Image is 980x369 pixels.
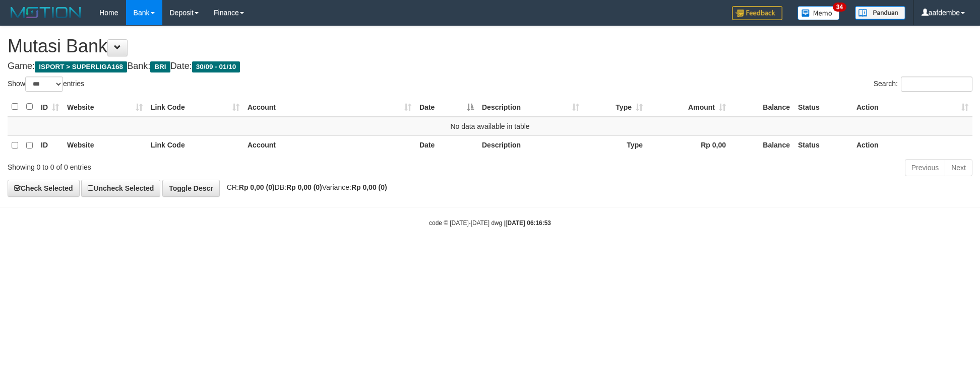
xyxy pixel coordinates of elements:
img: panduan.png [855,6,905,20]
th: Account [243,135,415,155]
strong: Rp 0,00 (0) [351,183,387,191]
th: Date [415,135,478,155]
h4: Game: Bank: Date: [8,61,972,71]
th: Action [852,135,972,155]
img: Feedback.jpg [732,6,782,20]
a: Check Selected [8,180,80,197]
span: ISPORT > SUPERLIGA168 [35,61,127,72]
input: Search: [901,77,972,92]
a: Next [945,159,972,176]
th: Link Code [147,135,243,155]
img: MOTION_logo.png [8,5,84,20]
div: Showing 0 to 0 of 0 entries [8,158,401,172]
th: Status [794,135,852,155]
th: ID: activate to sort column ascending [37,97,63,117]
small: code © [DATE]-[DATE] dwg | [429,219,551,227]
th: Website [63,135,147,155]
th: Balance [730,97,794,117]
strong: [DATE] 06:16:53 [506,219,551,227]
th: Description: activate to sort column ascending [478,97,583,117]
h1: Mutasi Bank [8,36,972,56]
th: Description [478,135,583,155]
span: BRI [150,61,170,72]
label: Show entries [8,77,84,92]
a: Uncheck Selected [81,180,160,197]
th: Action: activate to sort column ascending [852,97,972,117]
th: Website: activate to sort column ascending [63,97,147,117]
th: Date: activate to sort column descending [415,97,478,117]
td: No data available in table [8,117,972,136]
strong: Rp 0,00 (0) [286,183,322,191]
th: Amount: activate to sort column ascending [647,97,730,117]
img: Button%20Memo.svg [798,6,840,20]
th: Type: activate to sort column ascending [583,97,647,117]
th: ID [37,135,63,155]
span: CR: DB: Variance: [222,183,387,191]
a: Previous [905,159,945,176]
select: Showentries [25,77,63,92]
th: Balance [730,135,794,155]
strong: Rp 0,00 (0) [239,183,275,191]
th: Link Code: activate to sort column ascending [147,97,243,117]
th: Type [583,135,647,155]
label: Search: [874,77,972,92]
th: Rp 0,00 [647,135,730,155]
th: Status [794,97,852,117]
span: 30/09 - 01/10 [192,61,240,72]
span: 34 [833,3,846,12]
th: Account: activate to sort column ascending [243,97,415,117]
a: Toggle Descr [162,180,220,197]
